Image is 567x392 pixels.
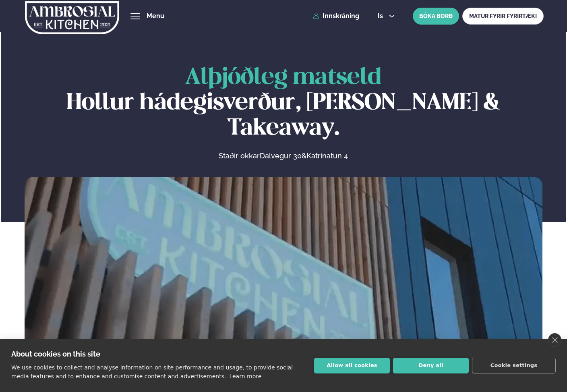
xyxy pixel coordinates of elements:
[413,8,459,25] button: BÓKA BORÐ
[306,151,348,161] a: Katrinatun 4
[11,350,100,358] strong: About cookies on this site
[472,358,556,373] button: Cookie settings
[260,151,302,161] a: Dalvegur 30
[393,358,469,373] button: Deny all
[371,13,401,19] button: is
[130,11,140,21] button: hamburger
[462,8,544,25] a: MATUR FYRIR FYRIRTÆKI
[313,12,359,20] a: Innskráning
[314,358,390,373] button: Allow all cookies
[25,65,543,141] h1: Hollur hádegisverður, [PERSON_NAME] & Takeaway.
[378,13,385,19] span: is
[11,364,293,380] p: We use cookies to collect and analyse information on site performance and usage, to provide socia...
[185,67,381,89] span: Alþjóðleg matseld
[548,333,561,347] a: close
[25,1,119,34] img: logo
[131,151,436,161] p: Staðir okkar &
[229,373,261,380] a: Learn more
